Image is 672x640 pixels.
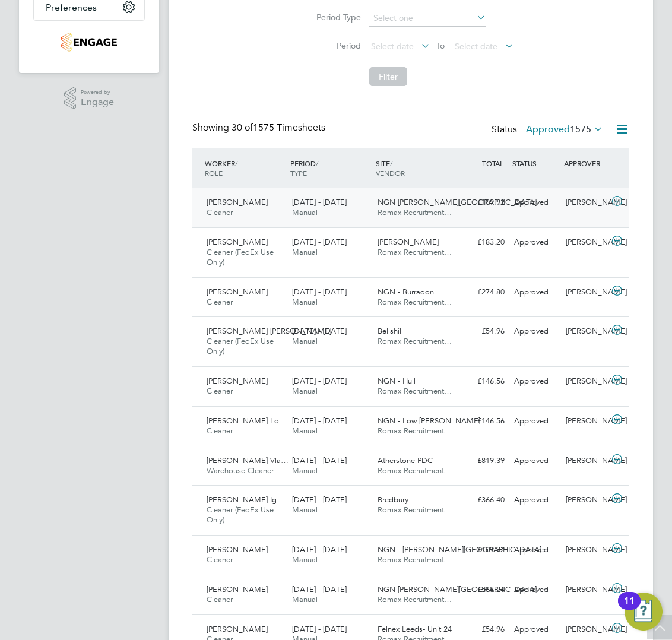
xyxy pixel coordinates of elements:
span: 1575 Timesheets [232,122,325,134]
span: Romax Recruitment… [378,465,452,476]
span: [PERSON_NAME] [PERSON_NAME] [207,326,331,336]
span: [PERSON_NAME]… [207,287,275,297]
span: Cleaner [207,297,233,307]
span: Manual [292,594,318,604]
div: Approved [509,283,560,302]
span: [PERSON_NAME] [207,197,268,207]
span: Romax Recruitment… [378,336,452,346]
div: £274.80 [458,283,509,302]
span: [DATE] - [DATE] [292,376,347,386]
span: NGN - Low [PERSON_NAME] [378,416,480,426]
div: Approved [509,193,560,213]
span: TYPE [290,168,307,178]
div: STATUS [509,153,560,174]
span: / [235,159,237,168]
span: Manual [292,555,318,565]
span: Romax Recruitment… [378,386,452,396]
div: Approved [509,322,560,341]
span: [DATE] - [DATE] [292,197,347,207]
span: Felnex Leeds- Unit 24 [378,624,452,634]
div: £586.24 [458,580,509,600]
div: Approved [509,411,560,431]
div: [PERSON_NAME] [561,372,612,391]
span: Manual [292,247,318,257]
span: [PERSON_NAME] [378,237,439,247]
span: NGN [PERSON_NAME][GEOGRAPHIC_DATA] [378,197,537,207]
span: NGN - Hull [378,376,416,386]
label: Period [308,40,361,51]
div: £109.92 [458,193,509,213]
label: Period Type [308,12,361,23]
span: ROLE [205,168,223,178]
div: PERIOD [287,153,373,183]
img: romaxrecruitment-logo-retina.png [61,33,116,52]
div: [PERSON_NAME] [561,233,612,252]
span: Romax Recruitment… [378,594,452,604]
span: [DATE] - [DATE] [292,584,347,594]
span: [DATE] - [DATE] [292,416,347,426]
span: [PERSON_NAME] [207,544,268,555]
span: Preferences [46,2,97,13]
span: Manual [292,207,318,217]
div: [PERSON_NAME] [561,193,612,213]
span: Romax Recruitment… [378,555,452,565]
span: Romax Recruitment… [378,207,452,217]
div: £146.56 [458,411,509,431]
div: Approved [509,451,560,471]
span: Romax Recruitment… [378,297,452,307]
div: 11 [624,601,635,616]
div: £146.56 [458,372,509,391]
span: Romax Recruitment… [378,505,452,515]
span: [DATE] - [DATE] [292,455,347,465]
span: [PERSON_NAME] Vla… [207,455,289,465]
span: [PERSON_NAME] Lo… [207,416,287,426]
span: Manual [292,336,318,346]
span: [PERSON_NAME] Ig… [207,495,284,505]
span: Select date [371,41,414,52]
div: [PERSON_NAME] [561,540,612,560]
span: Select date [455,41,497,52]
span: [DATE] - [DATE] [292,287,347,297]
span: Romax Recruitment… [378,426,452,436]
button: Open Resource Center, 11 new notifications [625,593,663,631]
span: Atherstone PDC [378,455,433,465]
span: Engage [81,97,114,107]
span: NGN [PERSON_NAME][GEOGRAPHIC_DATA] [378,584,537,594]
span: [DATE] - [DATE] [292,544,347,555]
span: Cleaner [207,555,233,565]
span: To [433,38,448,53]
span: Manual [292,297,318,307]
div: £819.39 [458,451,509,471]
div: Approved [509,540,560,560]
span: NGN - [PERSON_NAME][GEOGRAPHIC_DATA] [378,544,541,555]
div: £183.20 [458,233,509,252]
div: [PERSON_NAME] [561,620,612,639]
span: Cleaner (FedEx Use Only) [207,505,274,525]
div: Approved [509,233,560,252]
div: Approved [509,620,560,639]
span: Manual [292,386,318,396]
a: Go to home page [33,33,145,52]
div: Status [492,122,606,138]
span: [PERSON_NAME] [207,584,268,594]
div: APPROVER [561,153,612,174]
span: / [390,159,392,168]
a: Powered byEngage [64,87,115,110]
div: Showing [192,122,328,134]
span: Manual [292,505,318,515]
span: Cleaner (FedEx Use Only) [207,247,274,267]
span: Romax Recruitment… [378,247,452,257]
div: Approved [509,580,560,600]
span: VENDOR [376,168,405,178]
span: Bredbury [378,495,408,505]
span: Warehouse Cleaner [207,465,274,476]
div: Approved [509,372,560,391]
span: Cleaner (FedEx Use Only) [207,336,274,356]
span: Manual [292,426,318,436]
span: NGN - Burradon [378,287,434,297]
span: TOTAL [482,159,503,168]
span: [PERSON_NAME] [207,376,268,386]
span: 1575 [570,123,591,135]
div: [PERSON_NAME] [561,490,612,510]
span: [DATE] - [DATE] [292,495,347,505]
